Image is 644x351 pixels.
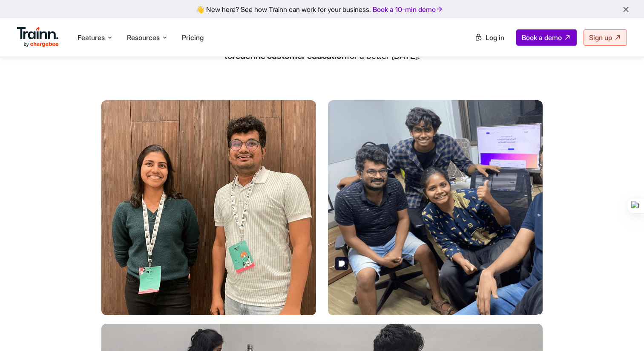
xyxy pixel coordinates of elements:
iframe: Chat Widget [601,310,644,351]
span: Resources [127,33,160,42]
span: Sign up [589,33,612,42]
a: Book a demo [516,29,577,46]
img: team image 2| Customer Education Platform | Trainn [101,100,316,315]
a: Log in [469,30,509,45]
span: Book a demo [522,33,562,42]
a: Book a 10-min demo [371,3,445,15]
div: 👋 New here? See how Trainn can work for your business. [5,5,639,13]
span: Log in [486,33,504,42]
img: Trainn Logo [17,27,59,47]
a: Pricing [182,33,204,42]
img: team image 3| Customer Education Platform | Trainn [328,100,543,315]
span: Features [78,33,105,42]
a: Sign up [584,29,627,46]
